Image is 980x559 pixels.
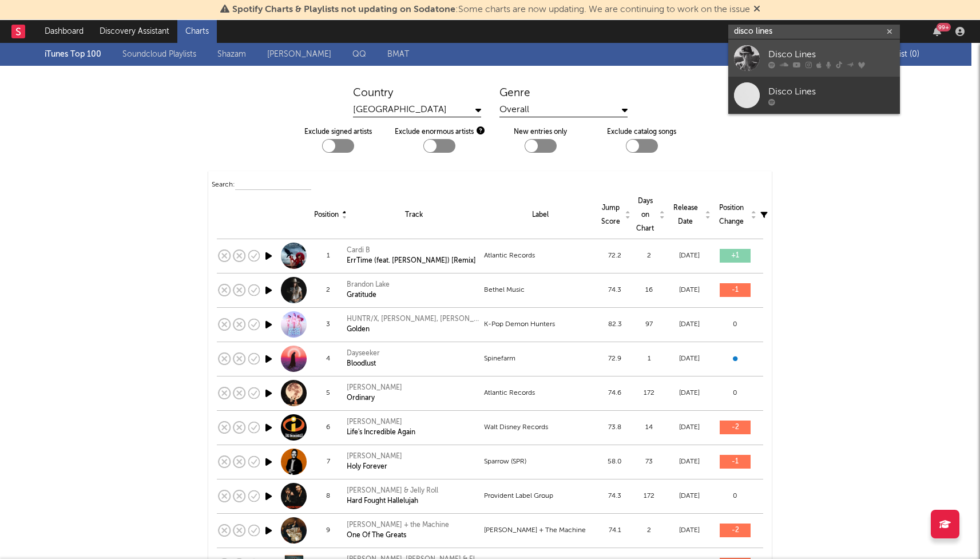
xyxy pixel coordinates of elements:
div: Overall [499,103,628,117]
a: BMAT [387,47,409,61]
td: 72.9 [598,342,632,376]
div: 1 [312,249,344,263]
td: [DATE] [666,513,712,548]
div: Walt Disney Records [484,421,596,434]
div: Gratitude [347,290,390,300]
div: Position Change [715,201,755,229]
div: Bethel Music [484,283,596,297]
div: Release Date [669,201,709,229]
span: : Some charts are now updating. We are continuing to work on the issue [232,5,750,14]
td: 74.1 [598,513,632,548]
a: [PERSON_NAME]Life's Incredible Again [347,417,415,438]
td: [DATE] [666,376,712,410]
a: Dashboard [37,20,92,43]
div: Spinefarm [484,352,596,366]
div: Exclude enormous artists [395,125,485,139]
div: Atlantic Records [484,249,596,263]
div: 97 [633,318,665,331]
td: 0 [712,479,758,513]
label: Exclude catalog songs [607,125,676,139]
div: HUNTR/X, [PERSON_NAME], [PERSON_NAME], REI AMI & KPop Demon Hunters Cast [347,314,482,324]
div: - 2 [720,524,751,537]
div: 99 + [937,23,951,31]
td: 58.0 [598,445,632,479]
td: [DATE] [666,342,712,376]
div: Disco Lines [768,85,894,98]
div: 2 [633,249,665,263]
a: HUNTR/X, [PERSON_NAME], [PERSON_NAME], REI AMI & KPop Demon Hunters CastGolden [347,314,482,335]
div: 4 [312,352,344,366]
td: 82.3 [598,307,632,342]
div: Ordinary [347,393,402,403]
td: 72.2 [598,239,632,273]
div: K-Pop Demon Hunters [484,318,596,331]
span: ( 0 ) [910,47,927,61]
div: 16 [633,283,665,297]
td: [DATE] [666,307,712,342]
div: Disco Lines [768,47,894,61]
div: [PERSON_NAME] [347,417,415,427]
td: 0 [712,307,758,342]
td: [DATE] [666,273,712,307]
a: [PERSON_NAME] [267,47,331,61]
div: Dayseeker [347,348,380,359]
button: 99+ [933,27,941,36]
div: Cardi B [347,245,476,256]
div: 172 [633,489,665,503]
div: [PERSON_NAME] [347,383,402,393]
div: One Of The Greats [347,530,449,541]
a: Cardi BErrTime (feat. [PERSON_NAME]) [Remix] [347,245,476,266]
div: + 1 [720,249,751,263]
div: Holy Forever [347,462,402,472]
div: Life's Incredible Again [347,427,415,438]
a: [PERSON_NAME]Holy Forever [347,451,402,472]
a: [PERSON_NAME] & Jelly RollHard Fought Hallelujah [347,486,438,506]
a: Brandon LakeGratitude [347,280,390,300]
div: Sparrow (SPR) [484,455,596,469]
td: [DATE] [666,479,712,513]
td: [DATE] [666,410,712,445]
a: Discovery Assistant [92,20,177,43]
span: Dismiss [753,5,760,14]
div: 14 [633,421,665,434]
label: New entries only [514,125,567,139]
span: Spotify Charts & Playlists not updating on Sodatone [232,5,455,14]
div: Jump Score [601,201,629,229]
a: DayseekerBloodlust [347,348,380,369]
button: Exclude enormous artists [477,126,485,134]
a: Charts [177,20,217,43]
div: [PERSON_NAME] + the Machine [347,520,449,530]
div: 8 [312,489,344,503]
div: 3 [312,318,344,331]
div: Golden [347,324,482,335]
div: Bloodlust [347,359,380,369]
div: 1 [633,352,665,366]
div: [PERSON_NAME] [347,451,402,462]
div: 5 [312,386,344,400]
td: 73.8 [598,410,632,445]
td: 0 [712,376,758,410]
div: Days on Chart [635,195,664,236]
div: 7 [312,455,344,469]
div: [PERSON_NAME] & Jelly Roll [347,486,438,496]
td: 74.3 [598,479,632,513]
div: 6 [312,421,344,434]
div: Hard Fought Hallelujah [347,496,438,506]
div: Genre [499,86,628,100]
div: 73 [633,455,665,469]
a: Disco Lines [728,77,900,114]
div: - 1 [720,455,751,469]
td: 74.3 [598,273,632,307]
div: [GEOGRAPHIC_DATA] [353,103,481,117]
div: 172 [633,386,665,400]
div: Country [353,86,481,100]
a: Shazam [217,47,246,61]
td: [DATE] [666,239,712,273]
div: Label [486,208,594,222]
div: [PERSON_NAME] + The Machine [484,524,596,537]
div: 2 [633,524,665,537]
div: 2 [312,283,344,297]
a: [PERSON_NAME] + the MachineOne Of The Greats [347,520,449,541]
input: Search for artists [728,25,900,39]
div: Atlantic Records [484,386,596,400]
